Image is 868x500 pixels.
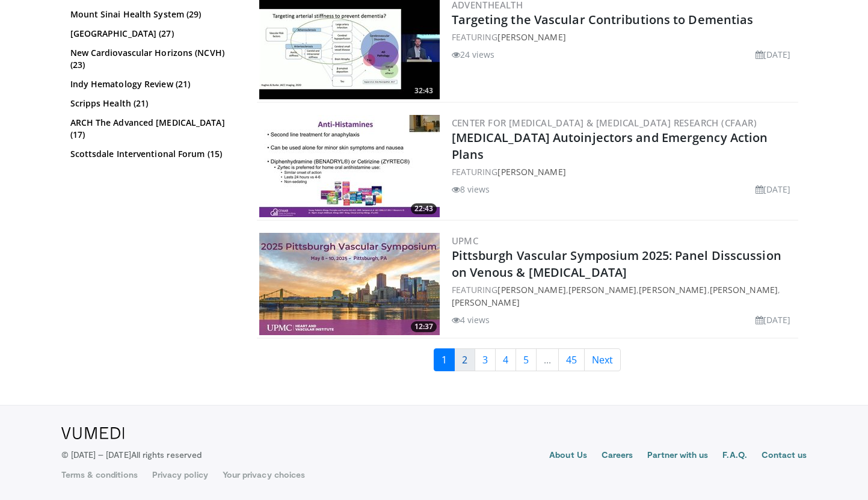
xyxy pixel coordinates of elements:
[497,31,565,43] a: [PERSON_NAME]
[495,348,516,371] a: 4
[452,247,781,280] a: Pittsburgh Vascular Symposium 2025: Panel Disscussion on Venous & [MEDICAL_DATA]
[558,348,585,371] a: 45
[475,348,496,371] a: 3
[259,115,440,217] img: c79241ae-226b-4b0c-90ec-60fedeb41c15.300x170_q85_crop-smart_upscale.jpg
[61,427,125,439] img: VuMedi Logo
[452,48,495,61] li: 24 views
[452,117,757,129] a: Center for [MEDICAL_DATA] & [MEDICAL_DATA] Research (CFAAR)
[452,283,796,309] div: FEATURING , , , ,
[454,348,475,371] a: 2
[411,321,437,332] span: 12:37
[722,449,746,463] a: F.A.Q.
[647,449,708,463] a: Partner with us
[434,348,455,371] a: 1
[452,235,479,247] a: UPMC
[516,348,537,371] a: 5
[568,284,636,295] a: [PERSON_NAME]
[259,233,440,335] a: 12:37
[411,203,437,214] span: 22:43
[259,115,440,217] a: 22:43
[584,348,621,371] a: Next
[61,449,202,461] p: © [DATE] – [DATE]
[452,165,796,178] div: FEATURING
[131,449,202,460] span: All rights reserved
[452,297,520,308] a: [PERSON_NAME]
[70,117,236,141] a: ARCH The Advanced [MEDICAL_DATA] (17)
[70,28,236,40] a: [GEOGRAPHIC_DATA] (27)
[259,233,440,335] img: 08c4c454-af07-4175-840d-15dcebec30e0.300x170_q85_crop-smart_upscale.jpg
[70,97,236,110] a: Scripps Health (21)
[411,85,437,96] span: 32:43
[452,129,768,162] a: [MEDICAL_DATA] Autoinjectors and Emergency Action Plans
[452,31,796,43] div: FEATURING
[756,48,791,61] li: [DATE]
[452,11,754,28] a: Targeting the Vascular Contributions to Dementias
[497,284,565,295] a: [PERSON_NAME]
[70,78,236,90] a: Indy Hematology Review (21)
[602,449,633,463] a: Careers
[756,183,791,196] li: [DATE]
[497,166,565,177] a: [PERSON_NAME]
[61,469,138,481] a: Terms & conditions
[452,183,490,196] li: 8 views
[756,313,791,326] li: [DATE]
[452,313,490,326] li: 4 views
[549,449,587,463] a: About Us
[223,469,305,481] a: Your privacy choices
[257,348,798,371] nav: Search results pages
[70,47,236,71] a: New Cardiovascular Horizons (NCVH) (23)
[639,284,707,295] a: [PERSON_NAME]
[152,469,208,481] a: Privacy policy
[762,449,807,463] a: Contact us
[710,284,778,295] a: [PERSON_NAME]
[70,148,236,160] a: Scottsdale Interventional Forum (15)
[70,8,236,20] a: Mount Sinai Health System (29)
